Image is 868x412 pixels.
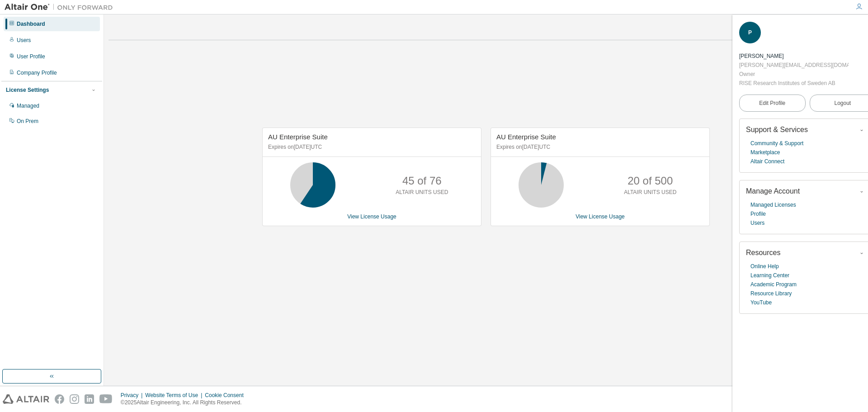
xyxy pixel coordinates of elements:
p: 45 of 76 [402,173,442,189]
p: ALTAIR UNITS USED [624,189,676,196]
img: Altair One [5,3,118,12]
a: Online Help [750,262,779,271]
span: Support & Services [746,126,808,133]
img: linkedin.svg [85,394,94,404]
img: altair_logo.svg [3,394,49,404]
div: RISE Research Institutes of Sweden AB [739,79,849,88]
a: Marketplace [750,148,780,157]
a: Users [750,218,764,227]
div: Dashboard [17,20,45,28]
p: © 2025 Altair Engineering, Inc. All Rights Reserved. [121,399,249,407]
div: Privacy [121,392,145,399]
a: Managed Licenses [750,200,796,209]
a: Profile [750,209,766,218]
p: Expires on [DATE] UTC [268,143,473,151]
span: Resources [746,249,780,256]
div: Managed [17,102,39,109]
a: Edit Profile [739,95,806,112]
div: Cookie Consent [205,392,249,399]
a: Resource Library [750,289,792,298]
a: Altair Connect [750,157,784,166]
a: View License Usage [347,213,396,220]
div: License Settings [6,86,49,94]
img: instagram.svg [70,394,79,404]
div: On Prem [17,118,38,125]
p: 20 of 500 [627,173,673,189]
span: Manage Account [746,187,800,195]
p: ALTAIR UNITS USED [396,189,448,196]
div: Owner [739,70,849,79]
div: Peter Ottosson [739,52,849,61]
div: Users [17,37,31,44]
a: Learning Center [750,271,789,280]
span: P [748,29,752,36]
div: [PERSON_NAME][EMAIL_ADDRESS][DOMAIN_NAME] [739,61,849,70]
a: YouTube [750,298,772,307]
div: Company Profile [17,69,57,76]
img: facebook.svg [55,394,64,404]
img: youtube.svg [99,394,113,404]
span: Logout [834,99,851,108]
a: View License Usage [576,213,625,220]
span: AU Enterprise Suite [496,133,556,141]
span: AU Enterprise Suite [268,133,328,141]
div: Website Terms of Use [145,392,205,399]
span: Edit Profile [759,99,785,107]
a: Community & Support [750,139,803,148]
a: Academic Program [750,280,797,289]
div: User Profile [17,53,45,60]
p: Expires on [DATE] UTC [496,143,702,151]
